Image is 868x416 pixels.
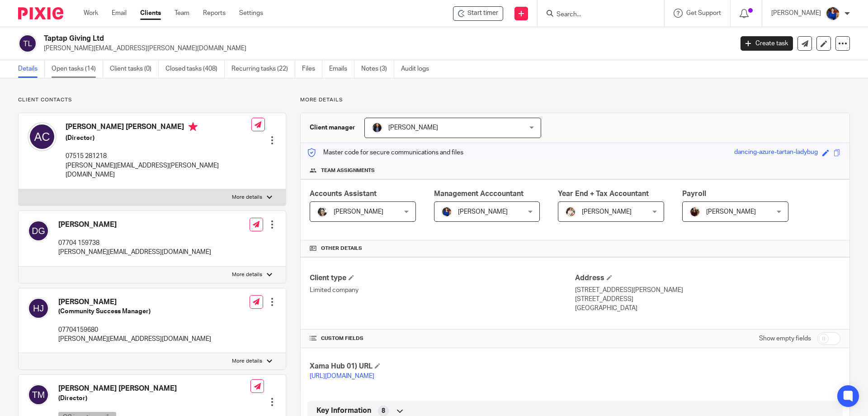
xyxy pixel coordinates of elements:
span: [PERSON_NAME] [582,209,632,215]
a: Client tasks (0) [110,60,159,78]
p: [PERSON_NAME][EMAIL_ADDRESS][DOMAIN_NAME] [58,248,211,257]
img: svg%3E [28,122,57,151]
h4: [PERSON_NAME] [58,297,211,307]
img: Nicole.jpeg [441,206,452,217]
a: [URL][DOMAIN_NAME] [310,373,374,379]
span: Other details [321,245,362,252]
span: Accounts Assistant [310,190,377,197]
a: Details [18,60,45,78]
img: Pixie [18,7,63,19]
h5: (Director) [66,134,251,143]
h5: (Director) [58,394,250,403]
a: Files [302,60,322,78]
span: [PERSON_NAME] [706,209,756,215]
p: Master code for secure communications and files [307,148,463,157]
p: 07515 281218 [66,152,251,161]
a: Team [175,9,189,18]
span: Start timer [467,9,498,18]
a: Notes (3) [361,60,394,78]
span: [PERSON_NAME] [458,209,508,215]
img: svg%3E [28,297,49,319]
h5: (Community Success Manager) [58,307,211,316]
div: dancing-azure-tartan-ladybug [734,148,818,158]
p: [PERSON_NAME][EMAIL_ADDRESS][PERSON_NAME][DOMAIN_NAME] [44,44,727,53]
h3: Client manager [310,123,355,132]
a: Emails [329,60,354,78]
a: Settings [239,9,263,18]
h4: [PERSON_NAME] [58,220,211,230]
a: Reports [203,9,226,18]
h4: [PERSON_NAME] [PERSON_NAME] [66,122,251,134]
span: Management Acccountant [434,190,524,197]
h4: Address [575,273,840,283]
p: [GEOGRAPHIC_DATA] [575,304,840,313]
span: Year End + Tax Accountant [558,190,649,197]
img: Kayleigh%20Henson.jpeg [565,206,576,217]
img: martin-hickman.jpg [372,122,382,133]
img: MaxAcc_Sep21_ElliDeanPhoto_030.jpg [689,206,700,217]
span: Get Support [686,10,721,16]
p: [STREET_ADDRESS] [575,295,840,304]
p: More details [232,358,262,365]
h4: CUSTOM FIELDS [310,335,575,342]
a: Closed tasks (408) [165,60,225,78]
a: Clients [140,9,161,18]
a: Email [112,9,127,18]
h2: Taptap Giving Ltd [44,34,590,43]
p: Limited company [310,286,575,295]
span: Team assignments [321,167,375,174]
p: More details [300,96,850,104]
p: 07704 159738 [58,239,211,248]
i: Primary [189,122,198,131]
a: Recurring tasks (22) [231,60,295,78]
p: [STREET_ADDRESS][PERSON_NAME] [575,286,840,295]
h4: [PERSON_NAME] [PERSON_NAME] [58,384,250,393]
img: Nicole.jpeg [826,6,840,21]
span: Key Information [316,406,371,416]
img: svg%3E [28,384,49,406]
span: [PERSON_NAME] [388,124,438,131]
p: 07704159680 [58,325,211,335]
p: [PERSON_NAME][EMAIL_ADDRESS][PERSON_NAME][DOMAIN_NAME] [66,161,251,180]
h4: Client type [310,273,575,283]
h4: Xama Hub 01) URL [310,362,575,371]
a: Work [84,9,98,18]
img: svg%3E [28,220,49,242]
p: [PERSON_NAME] [771,9,821,18]
span: Payroll [682,190,706,197]
span: 8 [382,406,385,416]
a: Create task [741,36,793,51]
span: [PERSON_NAME] [334,209,383,215]
p: [PERSON_NAME][EMAIL_ADDRESS][DOMAIN_NAME] [58,335,211,344]
img: barbara-raine-.jpg [317,206,328,217]
p: More details [232,194,262,201]
label: Show empty fields [759,334,811,343]
p: Client contacts [18,96,286,104]
input: Search [556,11,637,19]
div: Taptap Giving Ltd [453,6,503,21]
a: Audit logs [401,60,436,78]
img: svg%3E [18,34,37,53]
p: More details [232,271,262,278]
a: Open tasks (14) [52,60,103,78]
